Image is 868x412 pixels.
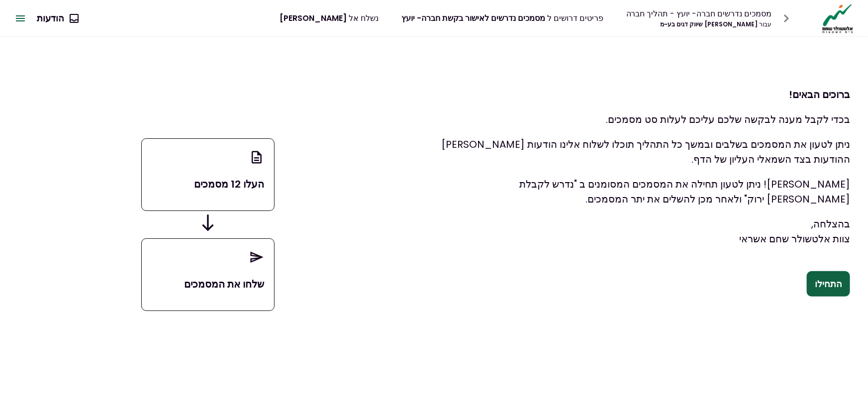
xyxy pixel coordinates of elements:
div: מסמכים נדרשים חברה- יועץ - תהליך חברה [626,7,772,20]
div: [PERSON_NAME] שיווק דגים בע~מ [626,20,772,29]
span: [PERSON_NAME] [280,12,347,24]
div: פריטים דרושים ל [401,12,603,24]
p: העלו 12 מסמכים [152,177,264,192]
span: עבור [760,20,772,28]
span: מסמכים נדרשים לאישור בקשת חברה- יועץ [401,12,545,24]
strong: ברוכים הבאים! [789,88,850,102]
p: [PERSON_NAME]! ניתן לטעון תחילה את המסמכים המסומנים ב "נדרש לקבלת [PERSON_NAME] ירוק" ולאחר מכן ל... [434,177,851,206]
button: התחילו [807,271,850,297]
img: Logo [820,3,856,34]
p: שלחו את המסמכים [152,277,264,292]
button: הודעות [29,5,86,31]
p: בכדי לקבל מענה לבקשה שלכם עליכם לעלות סט מסמכים. [434,112,851,127]
p: בהצלחה, צוות אלטשולר שחם אשראי [434,216,851,246]
p: ניתן לטעון את המסמכים בשלבים ובמשך כל התהליך תוכלו לשלוח אלינו הודעות [PERSON_NAME] ההודעות בצד ה... [434,137,851,167]
div: נשלח אל [280,12,379,24]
